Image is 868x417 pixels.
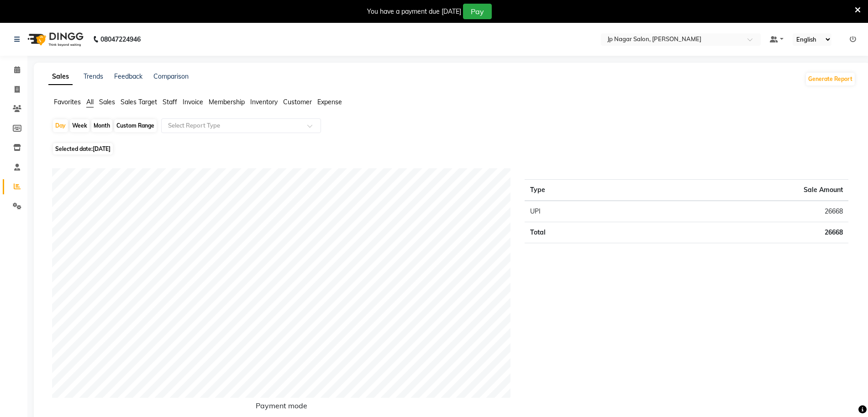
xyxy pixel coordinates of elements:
h6: Payment mode [52,401,511,414]
span: Expense [317,98,342,106]
span: Inventory [250,98,278,106]
span: Customer [283,98,312,106]
td: 26668 [637,222,848,243]
a: Trends [84,72,103,80]
div: You have a payment due [DATE] [367,7,461,16]
a: Feedback [114,72,142,80]
a: Comparison [153,72,189,80]
div: Day [53,119,68,132]
div: Month [91,119,112,132]
span: Sales [99,98,115,106]
td: Total [525,222,637,243]
td: 26668 [637,201,848,222]
button: Pay [463,4,492,19]
div: Week [70,119,89,132]
button: Generate Report [806,73,855,86]
th: Type [525,180,637,201]
b: 08047224946 [100,27,141,52]
span: Staff [163,98,177,106]
span: Selected date: [53,143,113,155]
span: Invoice [183,98,203,106]
span: Favorites [54,98,81,106]
span: Membership [209,98,245,106]
span: Sales Target [121,98,157,106]
span: All [86,98,94,106]
td: UPI [525,201,637,222]
th: Sale Amount [637,180,848,201]
img: logo [23,27,86,52]
span: [DATE] [93,145,110,152]
div: Custom Range [114,119,157,132]
a: Sales [48,69,73,85]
